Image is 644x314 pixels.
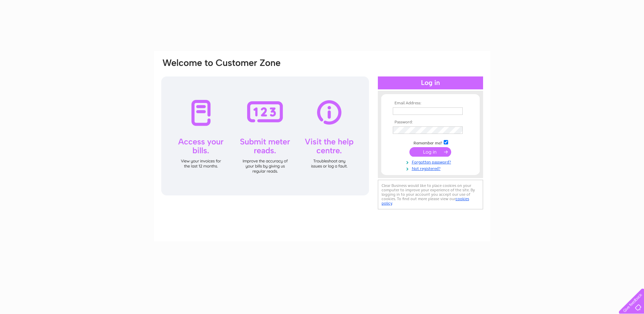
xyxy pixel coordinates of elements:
[393,158,470,165] a: Forgotten password?
[391,120,470,125] th: Password:
[382,196,469,206] a: cookies policy
[378,180,483,209] div: Clear Business would like to place cookies on your computer to improve your experience of the sit...
[393,165,470,171] a: Not registered?
[391,101,470,106] th: Email Address:
[409,147,451,157] input: Submit
[391,139,470,146] td: Remember me?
